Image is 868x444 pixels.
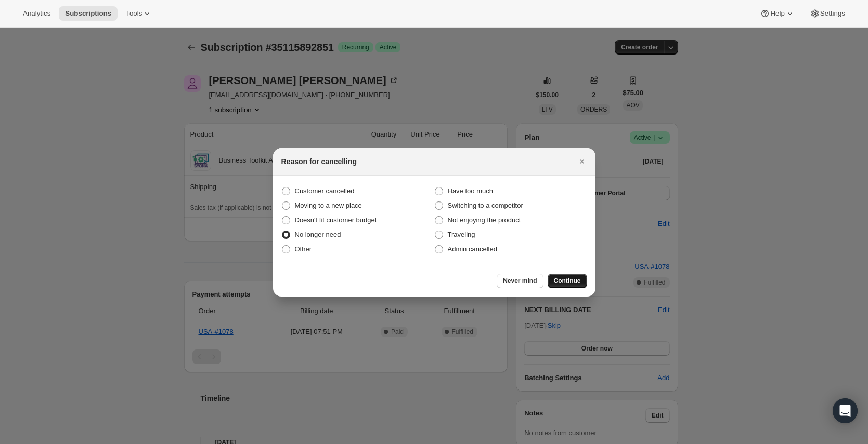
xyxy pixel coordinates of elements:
span: Have too much [448,187,493,195]
span: Tools [126,9,142,18]
span: Other [295,245,312,253]
button: Tools [120,6,159,21]
span: Settings [820,9,845,18]
span: Subscriptions [65,9,111,18]
span: Analytics [23,9,50,18]
button: Settings [804,6,851,21]
span: Traveling [448,231,475,238]
button: Close [575,154,589,169]
span: Help [770,9,784,18]
button: Analytics [17,6,57,21]
span: Moving to a new place [295,201,362,209]
span: Doesn't fit customer budget [295,216,377,224]
span: Not enjoying the product [448,216,521,224]
span: No longer need [295,231,341,238]
div: Open Intercom Messenger [833,398,858,423]
button: Continue [548,274,587,288]
button: Subscriptions [59,6,118,21]
span: Customer cancelled [295,187,355,195]
button: Never mind [497,274,543,288]
span: Continue [554,277,581,285]
span: Admin cancelled [448,245,497,253]
h2: Reason for cancelling [281,156,357,167]
span: Switching to a competitor [448,201,523,209]
button: Help [754,6,801,21]
span: Never mind [503,277,537,285]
